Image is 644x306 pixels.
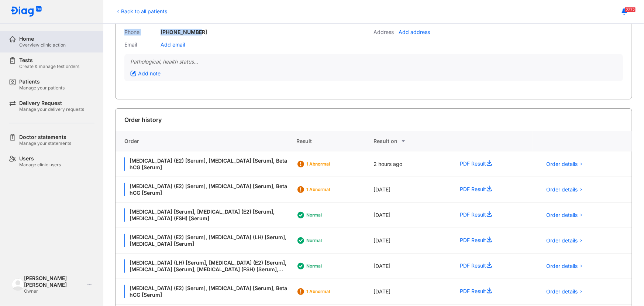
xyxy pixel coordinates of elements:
button: Order details [542,210,588,221]
div: [MEDICAL_DATA] (E2) [Serum], [MEDICAL_DATA] [Serum], Beta hCG [Serum] [124,183,287,196]
img: logo [10,6,42,17]
div: Doctor statements [19,134,71,140]
div: [MEDICAL_DATA] (LH) [Serum], [MEDICAL_DATA] (E2) [Serum], [MEDICAL_DATA] [Serum], [MEDICAL_DATA] ... [124,259,287,273]
button: Order details [542,235,588,246]
div: PDF Result [451,203,533,228]
div: [DATE] [373,228,451,254]
div: 2 hours ago [373,152,451,177]
div: Normal [307,212,366,218]
div: Tests [19,57,79,64]
div: Home [19,35,66,42]
div: Result on [373,137,451,146]
div: Owner [24,288,85,294]
div: Phone [124,29,158,35]
div: Email [124,41,158,48]
div: Users [19,155,61,162]
span: Order details [546,186,578,193]
div: Order history [124,115,162,124]
div: [MEDICAL_DATA] (E2) [Serum], [MEDICAL_DATA] [Serum], Beta hCG [Serum] [124,157,287,171]
div: [MEDICAL_DATA] [Serum], [MEDICAL_DATA] (E2) [Serum], [MEDICAL_DATA] (FSH) [Serum] [124,208,287,222]
img: logo [12,278,24,290]
div: PDF Result [451,254,533,279]
div: Overview clinic action [19,42,66,48]
div: Normal [307,263,366,269]
div: Patients [19,78,65,85]
div: PDF Result [451,177,533,203]
span: Order details [546,212,578,218]
div: PDF Result [451,152,533,177]
div: Order [116,131,296,152]
span: Order details [546,288,578,295]
div: Add note [130,70,161,77]
div: Manage clinic users [19,162,61,168]
div: [MEDICAL_DATA] (E2) [Serum], [MEDICAL_DATA] (LH) [Serum], [MEDICAL_DATA] [Serum] [124,234,287,247]
div: Back to all patients [115,7,167,15]
div: Manage your statements [19,140,71,146]
div: [DATE] [373,279,451,305]
div: 1 Abnormal [307,289,366,295]
span: 2372 [625,7,636,12]
button: Order details [542,159,588,170]
div: [DATE] [373,203,451,228]
div: Delivery Request [19,100,84,106]
span: Order details [546,161,578,167]
button: Order details [542,286,588,297]
span: Order details [546,263,578,269]
div: [DATE] [373,254,451,279]
div: Pathological, health status... [130,58,617,65]
div: PDF Result [451,279,533,305]
div: Address [374,29,396,35]
button: Order details [542,261,588,272]
div: PDF Result [451,228,533,254]
div: 1 Abnormal [307,161,366,167]
div: Create & manage test orders [19,64,79,69]
div: Add email [161,41,185,48]
div: Normal [307,238,366,244]
div: [PERSON_NAME] [PERSON_NAME] [24,275,85,288]
span: Order details [546,237,578,244]
div: Result [296,131,374,152]
div: [PHONE_NUMBER] [161,29,207,35]
div: [MEDICAL_DATA] (E2) [Serum], [MEDICAL_DATA] [Serum], Beta hCG [Serum] [124,285,287,298]
div: 1 Abnormal [307,187,366,193]
div: Add address [399,29,430,35]
button: Order details [542,184,588,195]
div: [DATE] [373,177,451,203]
div: Manage your delivery requests [19,106,84,112]
div: Manage your patients [19,85,65,91]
